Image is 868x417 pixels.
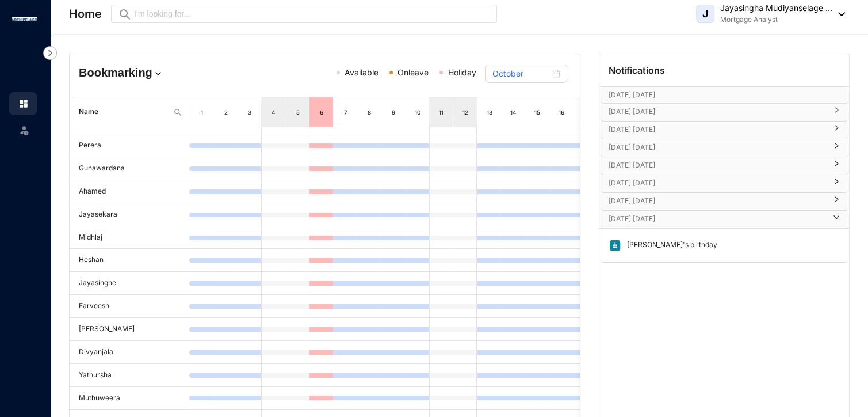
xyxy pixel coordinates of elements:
span: right [833,165,840,167]
div: [DATE] [DATE] [599,104,849,121]
span: Onleave [397,67,429,77]
div: 12 [461,107,470,118]
td: Jayasinghe [70,272,189,295]
span: J [702,9,708,19]
p: Notifications [609,63,665,77]
span: right [833,183,840,185]
li: Home [9,92,37,115]
span: right [833,111,840,113]
img: home.c6720e0a13eba0172344.svg [18,98,29,109]
img: leave-unselected.2934df6273408c3f84d9.svg [18,124,30,136]
div: 16 [557,107,566,118]
p: [DATE] [DATE] [609,106,826,117]
span: Available [345,67,378,77]
div: [DATE] [DATE] [599,122,849,139]
p: Home [69,6,102,22]
span: right [833,129,840,131]
div: 14 [508,107,518,118]
input: I’m looking for... [134,7,490,20]
img: nav-icon-right.af6afadce00d159da59955279c43614e.svg [43,46,57,60]
div: [DATE] [DATE] [599,193,849,210]
p: [PERSON_NAME]'s birthday [621,239,717,252]
td: Divyanjala [70,341,189,364]
span: right [833,147,840,149]
div: 4 [269,107,278,118]
img: birthday.63217d55a54455b51415ef6ca9a78895.svg [609,239,621,252]
p: [DATE] [DATE] [609,195,826,207]
td: Midhlaj [70,226,189,249]
td: Muthuweera [70,387,189,410]
span: right [833,200,840,203]
p: Jayasingha Mudiyanselage ... [720,2,832,14]
img: dropdown-black.8e83cc76930a90b1a4fdb6d089b7bf3a.svg [832,12,845,16]
div: 15 [533,107,542,118]
div: 9 [389,107,398,118]
td: Farveesh [70,295,189,318]
td: Ahamed [70,180,189,203]
span: Holiday [448,67,476,77]
div: [DATE] [DATE] [599,157,849,175]
div: 1 [197,107,207,118]
div: 11 [437,107,446,118]
p: [DATE] [DATE] [609,142,826,153]
p: Mortgage Analyst [720,14,832,25]
td: Yathursha [70,364,189,387]
td: Perera [70,134,189,157]
p: [DATE] [DATE] [609,213,826,225]
input: Select month [492,67,550,80]
div: 2 [221,107,230,118]
img: search.8ce656024d3affaeffe32e5b30621cb7.svg [173,108,182,117]
td: Jayasekara [70,203,189,226]
div: [DATE] [DATE] [599,175,849,192]
div: 5 [293,107,302,118]
div: [DATE] [DATE] [599,211,849,228]
span: right [833,218,840,221]
h4: Bookmarking [79,65,242,81]
div: [DATE] [DATE][DATE] [599,87,849,103]
td: Gunawardana [70,157,189,180]
div: 10 [413,107,422,118]
div: 3 [245,107,254,118]
div: 6 [317,107,326,118]
p: [DATE] [DATE] [609,177,826,189]
div: [DATE] [DATE] [599,139,849,157]
span: Name [79,107,169,117]
div: 8 [365,107,374,118]
img: dropdown.780994ddfa97fca24b89f58b1de131fa.svg [152,68,164,79]
td: Heshan [70,249,189,272]
div: 7 [341,107,350,118]
p: [DATE] [DATE] [609,124,826,135]
p: [DATE] [DATE] [609,160,826,171]
p: [DATE] [DATE] [609,89,817,101]
img: logo [12,17,37,21]
td: [PERSON_NAME] [70,318,189,341]
div: 13 [485,107,494,118]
